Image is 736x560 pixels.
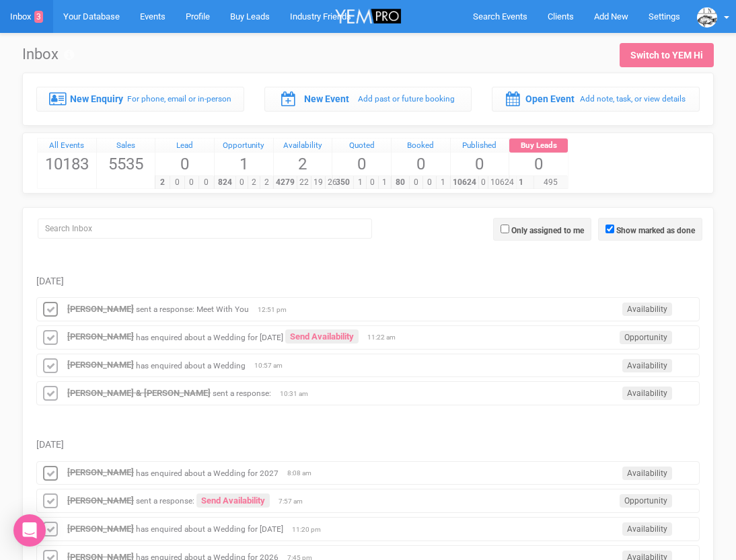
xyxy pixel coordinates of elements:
small: has enquired about a Wedding for [DATE] [136,524,283,534]
span: 7:57 am [279,497,312,506]
a: Booked [392,138,450,153]
a: Lead [155,138,214,153]
label: Show marked as done [616,225,695,237]
span: 0 [451,153,509,175]
span: 10183 [38,153,96,175]
span: Availability [622,387,672,400]
span: 0 [409,176,423,189]
span: Opportunity [620,494,672,508]
a: Availability [274,138,332,153]
a: Quoted [332,138,391,153]
span: 1 [436,176,450,189]
a: [PERSON_NAME] [67,467,134,477]
span: 1 [509,176,533,189]
input: Search Inbox [38,218,372,239]
span: 0 [332,153,391,175]
span: 10:57 am [254,361,288,370]
a: Sales [97,138,155,153]
span: 2 [155,176,170,189]
span: 10624 [450,176,479,189]
a: [PERSON_NAME] [67,495,134,506]
label: Open Event [525,92,575,106]
span: 8:08 am [287,469,321,478]
span: 0 [392,153,450,175]
span: 11:22 am [367,333,401,342]
label: Only assigned to me [511,225,584,237]
a: Published [451,138,509,153]
strong: [PERSON_NAME] [67,331,134,342]
span: 22 [297,176,311,189]
small: sent a response: Meet With You [136,305,249,314]
small: sent a response: [213,389,271,398]
small: has enquired about a Wedding for [DATE] [136,332,283,342]
span: 0 [422,176,437,189]
span: Availability [622,467,672,480]
small: For phone, email or in-person [127,94,231,104]
a: [PERSON_NAME] [67,524,134,534]
a: Open Event Add note, task, or view details [492,87,700,111]
label: New Enquiry [70,92,123,106]
h5: [DATE] [36,276,700,286]
span: 0 [184,176,200,189]
span: Add New [594,11,628,22]
span: 5535 [97,153,155,175]
small: has enquired about a Wedding for 2027 [136,468,279,477]
a: [PERSON_NAME] [67,360,134,370]
span: 2 [260,176,272,189]
span: 80 [391,176,410,189]
a: New Event Add past or future booking [264,87,472,111]
a: All Events [38,138,96,153]
span: Search Events [473,11,527,22]
span: 0 [170,176,185,189]
a: Opportunity [215,138,273,153]
a: New Enquiry For phone, email or in-person [36,87,244,111]
h5: [DATE] [36,440,700,450]
span: 0 [235,176,248,189]
span: Availability [622,522,672,536]
a: Buy Leads [509,138,568,153]
a: [PERSON_NAME] [67,304,134,314]
a: [PERSON_NAME] & [PERSON_NAME] [67,388,211,398]
span: 0 [198,176,214,189]
a: Switch to YEM Hi [620,43,714,67]
label: New Event [304,92,349,106]
span: 1 [378,176,391,189]
span: Clients [548,11,574,22]
span: 495 [533,176,568,189]
span: 0 [366,176,379,189]
div: Open Intercom Messenger [13,514,46,547]
small: Add note, task, or view details [580,94,686,104]
span: 824 [214,176,236,189]
h1: Inbox [22,46,74,63]
small: Add past or future booking [358,94,455,104]
span: Availability [622,359,672,372]
small: has enquired about a Wedding [136,360,246,370]
span: 19 [311,176,326,189]
div: Switch to YEM Hi [630,48,703,62]
span: 1 [215,153,273,175]
span: 4279 [273,176,297,189]
a: Send Availability [196,493,270,508]
span: 0 [509,153,568,175]
span: 0 [155,153,214,175]
span: 1 [353,176,366,189]
span: 0 [478,176,488,189]
span: 3 [34,11,43,23]
span: 12:51 pm [258,305,291,315]
span: 2 [274,153,332,175]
